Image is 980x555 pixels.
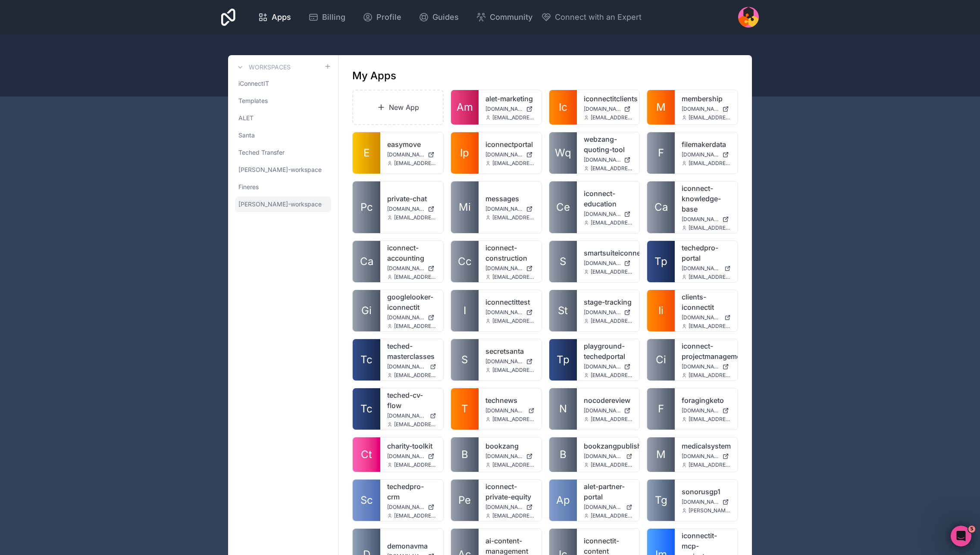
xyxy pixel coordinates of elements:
[394,214,436,221] span: [EMAIL_ADDRESS][DOMAIN_NAME]
[387,541,436,551] a: demonavma
[584,188,633,209] a: iconnect-education
[682,106,731,112] a: [DOMAIN_NAME]
[485,504,535,511] a: [DOMAIN_NAME]
[485,309,535,316] a: [DOMAIN_NAME]
[682,151,719,158] span: [DOMAIN_NAME]
[387,412,426,419] span: [DOMAIN_NAME]
[492,416,535,423] span: [EMAIL_ADDRESS][DOMAIN_NAME]
[584,156,633,163] a: [DOMAIN_NAME]
[559,100,567,114] span: Ic
[549,90,577,125] a: Ic
[272,11,291,23] span: Apps
[361,448,372,461] span: Ct
[549,132,577,174] a: Wq
[549,480,577,521] a: Ap
[682,106,719,112] span: [DOMAIN_NAME]
[387,193,436,204] a: private-chat
[485,297,535,307] a: iconnectittest
[492,318,535,324] span: [EMAIL_ADDRESS][DOMAIN_NAME]
[356,8,408,27] a: Profile
[584,363,633,370] a: [DOMAIN_NAME]
[541,11,642,23] button: Connect with an Expert
[584,504,623,511] span: [DOMAIN_NAME]
[238,183,259,191] span: Fineres
[656,100,666,114] span: M
[584,363,621,370] span: [DOMAIN_NAME]
[584,106,633,112] a: [DOMAIN_NAME]
[394,323,436,330] span: [EMAIL_ADDRESS][DOMAIN_NAME]
[251,8,298,27] a: Apps
[387,151,424,158] span: [DOMAIN_NAME]
[647,241,675,282] a: Tp
[689,224,731,231] span: [EMAIL_ADDRESS][DOMAIN_NAME]
[376,11,401,23] span: Profile
[485,407,525,414] span: [DOMAIN_NAME]
[682,441,731,451] a: medicalsystem
[584,453,633,460] a: [DOMAIN_NAME]
[584,341,633,362] a: playground-techedportal
[682,243,731,263] a: techedpro-portal
[647,388,675,430] a: F
[584,453,623,460] span: [DOMAIN_NAME]
[387,453,436,460] a: [DOMAIN_NAME]
[451,90,479,125] a: Am
[682,395,731,405] a: foragingketo
[352,90,444,125] a: New App
[654,200,668,214] span: Ca
[647,90,675,125] a: M
[485,441,535,451] a: bookzang
[353,339,380,380] a: Tc
[412,8,466,27] a: Guides
[492,160,535,167] span: [EMAIL_ADDRESS][DOMAIN_NAME]
[584,211,621,218] span: [DOMAIN_NAME]
[353,388,380,430] a: Tc
[584,248,633,258] a: smartsuiteiconnectit
[492,461,535,468] span: [EMAIL_ADDRESS][DOMAIN_NAME]
[584,134,633,155] a: webzang-quoting-tool
[656,353,666,367] span: Ci
[360,402,373,416] span: Tc
[387,441,436,451] a: charity-toolkit
[387,206,436,212] a: [DOMAIN_NAME]
[655,493,667,507] span: Tg
[363,146,369,160] span: E
[469,8,539,27] a: Community
[682,341,731,362] a: iconnect-projectmanagement
[485,243,535,263] a: iconnect-construction
[658,146,664,160] span: F
[458,255,472,268] span: Cc
[451,290,479,331] a: I
[485,265,535,272] a: [DOMAIN_NAME]
[492,512,535,519] span: [EMAIL_ADDRESS][DOMAIN_NAME]
[584,395,633,405] a: nocodereview
[485,453,535,460] a: [DOMAIN_NAME]
[238,114,254,122] span: ALET
[387,292,436,312] a: googlelooker-iconnectit
[485,309,523,316] span: [DOMAIN_NAME]
[235,76,331,91] a: iConnectIT
[591,268,633,275] span: [EMAIL_ADDRESS][DOMAIN_NAME]
[689,372,731,379] span: [EMAIL_ADDRESS][DOMAIN_NAME]
[560,448,567,461] span: B
[485,265,523,272] span: [DOMAIN_NAME]
[235,162,331,178] a: [PERSON_NAME]-workspace
[584,407,621,414] span: [DOMAIN_NAME]
[968,526,975,533] span: 5
[658,402,664,416] span: F
[451,132,479,174] a: Ip
[591,318,633,324] span: [EMAIL_ADDRESS][DOMAIN_NAME]
[485,106,523,112] span: [DOMAIN_NAME]
[689,160,731,167] span: [EMAIL_ADDRESS][DOMAIN_NAME]
[235,128,331,143] a: Santa
[558,304,568,318] span: St
[549,290,577,331] a: St
[360,200,373,214] span: Pc
[360,353,373,367] span: Tc
[235,62,291,72] a: Workspaces
[682,151,731,158] a: [DOMAIN_NAME]
[387,481,436,502] a: techedpro-crm
[238,79,269,88] span: iConnectIT
[394,160,436,167] span: [EMAIL_ADDRESS][DOMAIN_NAME]
[689,461,731,468] span: [EMAIL_ADDRESS][DOMAIN_NAME]
[387,390,436,411] a: teched-cv-flow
